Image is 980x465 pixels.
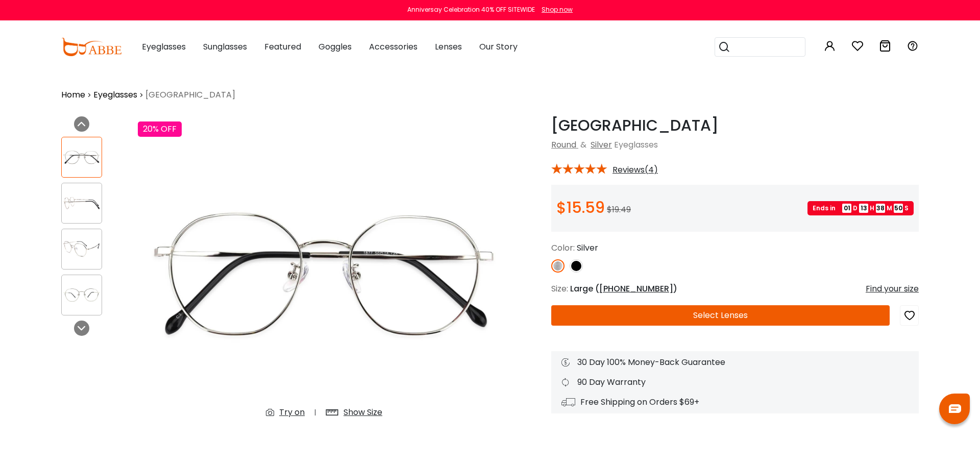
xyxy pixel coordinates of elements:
[949,404,961,413] img: chat
[479,41,518,53] span: Our Story
[435,41,462,53] span: Lenses
[561,376,909,388] div: 90 Day Warranty
[551,305,890,326] button: Select Lenses
[561,396,909,408] div: Free Shipping on Orders $69+
[138,121,182,137] div: 20% OFF
[407,5,535,14] div: Anniversay Celebration 40% OFF SITEWIDE
[556,197,605,218] span: $15.59
[842,204,851,213] span: 01
[612,165,658,175] span: Reviews(4)
[614,139,658,151] span: Eyeglasses
[551,139,576,151] a: Round
[876,204,885,213] span: 38
[138,116,510,427] img: Singapore Silver Metal Eyeglasses , Lightweight , NosePads Frames from ABBE Glasses
[577,242,598,254] span: Silver
[607,204,631,215] span: $19.49
[887,204,892,213] span: M
[813,204,841,213] span: Ends in
[536,5,573,14] a: Shop now
[203,41,247,53] span: Sunglasses
[142,41,186,53] span: Eyeglasses
[904,204,909,213] span: S
[62,239,102,259] img: Singapore Silver Metal Eyeglasses , Lightweight , NosePads Frames from ABBE Glasses
[551,283,568,295] span: Size:
[570,283,677,295] span: Large ( )
[62,285,102,305] img: Singapore Silver Metal Eyeglasses , Lightweight , NosePads Frames from ABBE Glasses
[866,283,919,295] div: Find your size
[853,204,857,213] span: D
[542,5,573,14] div: Shop now
[369,41,418,53] span: Accessories
[264,41,301,53] span: Featured
[859,204,868,213] span: 13
[599,283,673,295] span: [PHONE_NUMBER]
[279,406,305,419] div: Try on
[318,41,352,53] span: Goggles
[61,38,121,56] img: abbeglasses.com
[93,89,137,101] a: Eyeglasses
[344,406,382,419] div: Show Size
[551,116,919,135] h1: [GEOGRAPHIC_DATA]
[894,204,903,213] span: 50
[551,242,575,254] span: Color:
[591,139,612,151] a: Silver
[145,89,235,101] span: [GEOGRAPHIC_DATA]
[62,193,102,213] img: Singapore Silver Metal Eyeglasses , Lightweight , NosePads Frames from ABBE Glasses
[62,147,102,167] img: Singapore Silver Metal Eyeglasses , Lightweight , NosePads Frames from ABBE Glasses
[578,139,589,151] span: &
[561,356,909,369] div: 30 Day 100% Money-Back Guarantee
[870,204,874,213] span: H
[61,89,85,101] a: Home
